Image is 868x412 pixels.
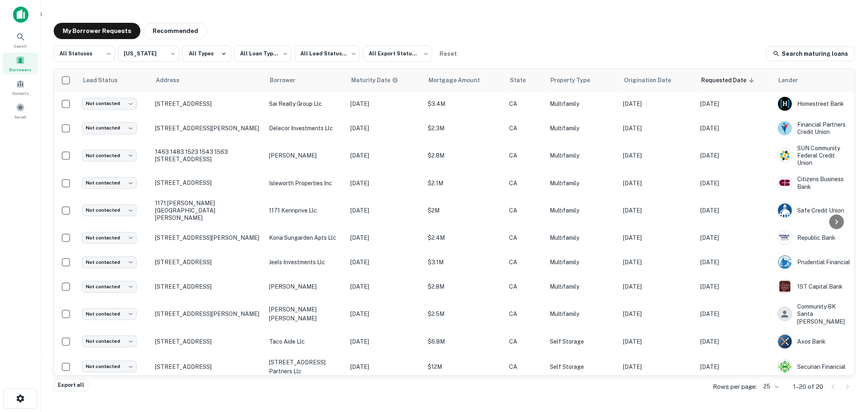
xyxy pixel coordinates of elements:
[509,179,542,188] p: CA
[83,75,128,85] span: Lead Status
[550,151,615,160] p: Multifamily
[700,124,770,133] p: [DATE]
[54,23,140,39] button: My Borrower Requests
[12,90,28,96] span: Contacts
[9,66,31,73] span: Borrowers
[82,204,137,216] div: Not contacted
[54,43,115,64] div: All Statuses
[778,121,851,136] div: Financial Partners Credit Union
[700,233,770,242] p: [DATE]
[509,362,542,371] p: CA
[350,362,420,371] p: [DATE]
[550,206,615,215] p: Multifamily
[269,124,342,133] p: delecor investments llc
[269,258,342,267] p: jeels investments llc
[550,309,615,318] p: Multifamily
[623,124,692,133] p: [DATE]
[151,69,265,92] th: Address
[550,258,615,267] p: Multifamily
[700,309,770,318] p: [DATE]
[350,258,420,267] p: [DATE]
[269,282,342,291] p: [PERSON_NAME]
[428,206,501,215] p: $2M
[550,282,615,291] p: Multifamily
[623,337,692,346] p: [DATE]
[774,69,855,92] th: Lender
[778,121,792,135] img: picture
[269,99,342,108] p: sai realty group llc
[269,358,342,376] p: [STREET_ADDRESS] partners llc
[509,124,542,133] p: CA
[82,335,137,347] div: Not contacted
[155,234,261,241] p: [STREET_ADDRESS][PERSON_NAME]
[155,125,261,132] p: [STREET_ADDRESS][PERSON_NAME]
[700,258,770,267] p: [DATE]
[155,259,261,266] p: [STREET_ADDRESS]
[623,179,692,188] p: [DATE]
[350,337,420,346] p: [DATE]
[269,151,342,160] p: [PERSON_NAME]
[269,206,342,215] p: 1171 kennprive llc
[428,179,501,188] p: $2.1M
[2,53,38,75] div: Borrowers
[778,75,809,85] span: Lender
[700,99,770,108] p: [DATE]
[424,69,505,92] th: Mortgage Amount
[351,76,390,85] h6: Maturity Date
[701,75,757,85] span: Requested Date
[550,99,615,108] p: Multifamily
[234,43,291,64] div: All Loan Types
[700,151,770,160] p: [DATE]
[696,69,774,92] th: Requested Date
[82,150,137,162] div: Not contacted
[509,309,542,318] p: CA
[505,69,546,92] th: State
[2,76,38,98] a: Contacts
[155,100,261,107] p: [STREET_ADDRESS]
[350,309,420,318] p: [DATE]
[827,347,868,386] iframe: Chat Widget
[700,362,770,371] p: [DATE]
[778,175,851,190] div: Citizens Business Bank
[428,309,501,318] p: $2.5M
[778,145,851,167] div: SUN Community Federal Credit Union
[295,43,360,64] div: All Lead Statuses
[2,29,38,51] div: Search
[550,233,615,242] p: Multifamily
[778,176,792,190] img: picture
[509,151,542,160] p: CA
[700,206,770,215] p: [DATE]
[351,76,398,85] div: Maturity dates displayed may be estimated. Please contact the lender for the most accurate maturi...
[509,233,542,242] p: CA
[778,97,792,111] img: picture
[778,303,851,325] div: Community BK Santa [PERSON_NAME]
[793,382,823,392] p: 1–20 of 20
[346,69,424,92] th: Maturity dates displayed may be estimated. Please contact the lender for the most accurate maturi...
[269,179,342,188] p: isleworth properties inc
[700,337,770,346] p: [DATE]
[82,122,137,134] div: Not contacted
[510,75,536,85] span: State
[363,43,432,64] div: All Export Statuses
[270,75,306,85] span: Borrower
[269,233,342,242] p: kona sungarden apts llc
[350,206,420,215] p: [DATE]
[265,69,346,92] th: Borrower
[778,360,792,374] img: picture
[350,124,420,133] p: [DATE]
[350,179,420,188] p: [DATE]
[550,362,615,371] p: Self Storage
[509,206,542,215] p: CA
[350,151,420,160] p: [DATE]
[155,199,261,222] p: 1171 [PERSON_NAME] [GEOGRAPHIC_DATA][PERSON_NAME]
[623,151,692,160] p: [DATE]
[155,338,261,345] p: [STREET_ADDRESS]
[15,114,26,120] span: Saved
[428,99,501,108] p: $3.4M
[155,283,261,290] p: [STREET_ADDRESS]
[82,281,137,293] div: Not contacted
[509,99,542,108] p: CA
[619,69,696,92] th: Origination Date
[78,69,151,92] th: Lead Status
[550,337,615,346] p: Self Storage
